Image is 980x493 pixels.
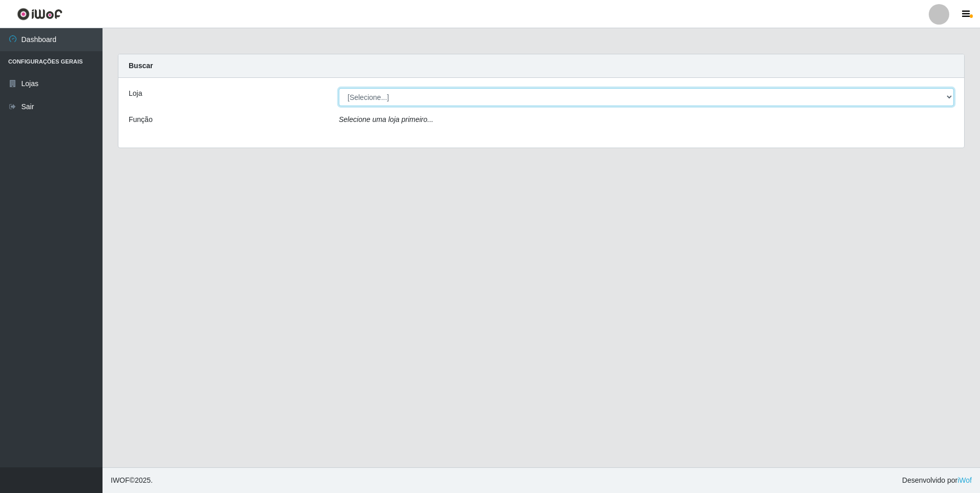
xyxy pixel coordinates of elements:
label: Função [129,114,153,125]
span: Desenvolvido por [902,475,972,486]
span: IWOF [111,476,130,484]
img: CoreUI Logo [17,8,63,20]
i: Selecione uma loja primeiro... [339,115,433,124]
a: iWof [957,476,972,484]
label: Loja [129,88,142,99]
strong: Buscar [129,61,153,70]
span: © 2025 . [111,475,153,486]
